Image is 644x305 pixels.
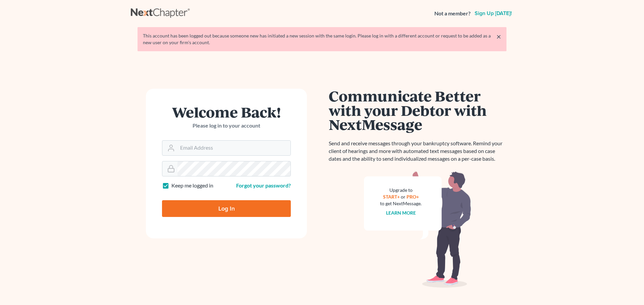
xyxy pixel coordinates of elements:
[380,200,422,207] div: to get NextMessage.
[434,10,471,17] strong: Not a member?
[407,194,419,200] a: PRO+
[386,210,416,216] a: Learn more
[236,182,291,188] a: Forgot your password?
[401,194,406,200] span: or
[329,89,506,132] h1: Communicate Better with your Debtor with NextMessage
[473,11,513,16] a: Sign up [DATE]!
[162,122,291,130] p: Please log in to your account
[162,105,291,119] h1: Welcome Back!
[329,140,506,163] p: Send and receive messages through your bankruptcy software. Remind your client of hearings and mo...
[364,171,471,288] img: nextmessage_bg-59042aed3d76b12b5cd301f8e5b87938c9018125f34e5fa2b7a6b67550977c72.svg
[177,141,290,155] input: Email Address
[496,32,501,41] a: ×
[143,32,501,46] div: This account has been logged out because someone new has initiated a new session with the same lo...
[162,200,291,217] input: Log In
[171,182,213,189] label: Keep me logged in
[380,187,422,194] div: Upgrade to
[383,194,400,200] a: START+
